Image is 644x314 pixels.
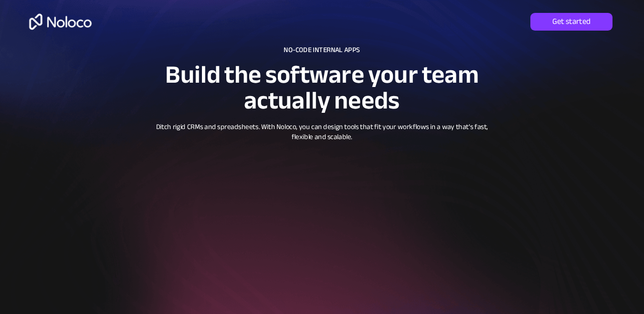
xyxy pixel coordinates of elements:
[165,51,479,124] span: Build the software your team actually needs
[156,120,488,143] span: Ditch rigid CRMs and spreadsheets. With Noloco, you can design tools that fit your workflows in a...
[530,17,612,27] span: Get started
[530,13,612,31] a: Get started
[284,43,359,56] span: NO-CODE INTERNAL APPS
